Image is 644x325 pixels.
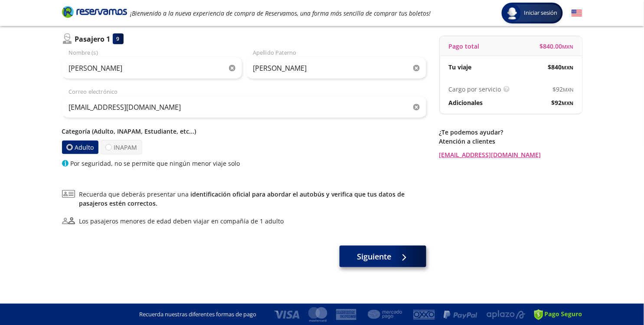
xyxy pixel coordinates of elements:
p: Pasajero 1 [75,34,111,44]
p: Tu viaje [449,62,472,72]
a: identificación oficial para abordar el autobús y verifica que tus datos de pasajeros estén correc... [79,190,405,207]
small: MXN [562,100,574,106]
span: $ 840.00 [540,42,574,51]
small: MXN [563,86,574,93]
span: Recuerda que deberás presentar una [79,190,426,208]
a: Brand Logo [62,5,127,21]
em: ¡Bienvenido a la nueva experiencia de compra de Reservamos, una forma más sencilla de comprar tus... [131,9,431,17]
span: Siguiente [357,251,391,263]
label: INAPAM [101,140,142,154]
button: Siguiente [340,246,426,267]
p: Categoría (Adulto, INAPAM, Estudiante, etc...) [62,127,426,136]
span: $ 92 [552,98,574,107]
p: Atención a clientes [439,137,582,146]
small: MXN [562,43,574,50]
p: Pago total [449,42,480,51]
span: $ 840 [548,62,574,72]
input: Correo electrónico [62,96,426,118]
p: Adicionales [449,98,483,107]
p: Por seguridad, no se permite que ningún menor viaje solo [71,159,240,168]
a: [EMAIL_ADDRESS][DOMAIN_NAME] [439,150,582,159]
p: Cargo por servicio [449,85,501,94]
button: English [572,8,582,19]
p: ¿Te podemos ayudar? [439,128,582,137]
label: Adulto [61,140,99,154]
span: $ 92 [553,85,574,94]
div: 9 [113,33,124,44]
span: Iniciar sesión [521,9,561,17]
input: Nombre (s) [62,57,242,79]
div: Los pasajeros menores de edad deben viajar en compañía de 1 adulto [79,217,284,226]
input: Apellido Paterno [246,57,426,79]
small: MXN [562,64,574,71]
p: Recuerda nuestras diferentes formas de pago [140,310,257,319]
i: Brand Logo [62,5,127,18]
